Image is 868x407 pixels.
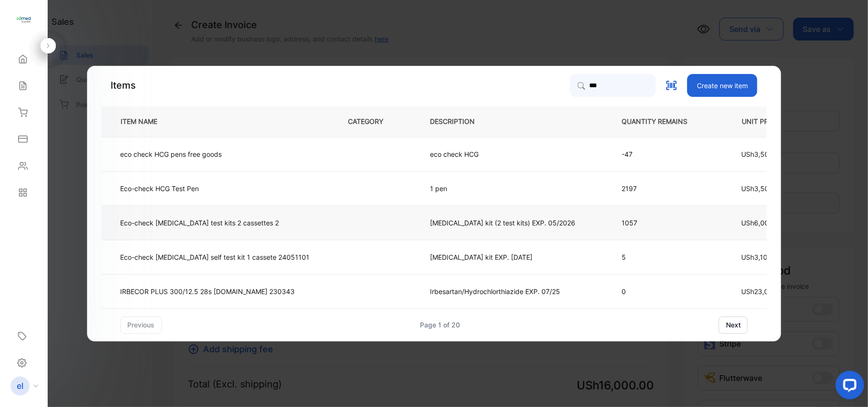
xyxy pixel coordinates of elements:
[719,316,748,334] button: next
[430,252,532,262] p: [MEDICAL_DATA] kit EXP. [DATE]
[430,117,490,127] p: DESCRIPTION
[111,78,136,92] p: Items
[622,117,703,127] p: QUANTITY REMAINS
[741,253,782,261] span: USh3,100.00
[734,117,810,127] p: UNIT PRICE
[741,219,784,227] span: USh6,000.00
[430,183,489,193] p: 1 pen
[828,367,868,407] iframe: LiveChat chat widget
[120,286,295,296] p: IRBECOR PLUS 300/12.5 28s [DOMAIN_NAME] 230343
[687,74,757,97] button: Create new item
[17,12,31,27] img: logo
[622,218,703,228] p: 1057
[17,380,23,392] p: el
[430,149,489,159] p: eco check HCG
[741,287,787,295] span: USh23,000.00
[348,117,398,127] p: CATEGORY
[120,183,199,193] p: Eco-check HCG Test Pen
[120,149,222,159] p: eco check HCG pens free goods
[430,218,575,228] p: [MEDICAL_DATA] kit (2 test kits) EXP. 05/2026
[622,286,703,296] p: 0
[622,183,703,193] p: 2197
[622,252,703,262] p: 5
[117,117,173,127] p: ITEM NAME
[420,320,460,330] div: Page 1 of 20
[120,218,279,228] p: Eco-check [MEDICAL_DATA] test kits 2 cassettes 2
[120,252,309,262] p: Eco-check [MEDICAL_DATA] self test kit 1 cassete 24051101
[430,286,560,296] p: Irbesartan/Hydrochlorthiazide EXP. 07/25
[741,150,784,158] span: USh3,500.00
[741,184,784,193] span: USh3,500.00
[622,149,703,159] p: -47
[120,316,162,334] button: previous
